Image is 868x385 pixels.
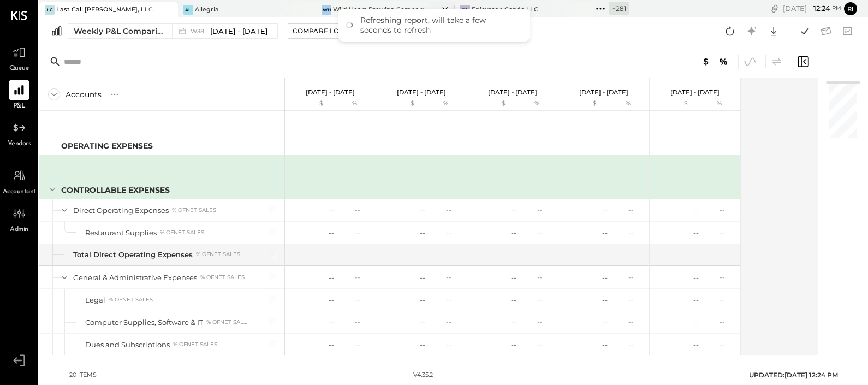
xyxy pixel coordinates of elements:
a: Vendors [1,117,38,149]
span: pm [832,4,841,12]
div: -- [628,228,643,237]
div: Wild Heart Brewing Company [333,5,426,14]
div: Total Direct Operating Expenses [73,250,193,260]
div: -- [329,273,334,283]
div: -- [355,205,369,215]
div: -- [628,205,643,215]
div: Al [183,5,193,15]
div: -- [446,317,460,327]
div: % of NET SALES [172,206,216,214]
button: Weekly P&L Comparison W38[DATE] - [DATE] [68,23,278,39]
div: $ [564,99,608,108]
div: WH [322,5,331,15]
div: -- [628,295,643,304]
div: % [337,99,372,108]
div: % [428,99,463,108]
div: Last Call [PERSON_NAME], LLC [56,5,153,14]
div: -- [329,205,334,216]
div: -- [537,205,551,215]
div: % of NET SALES [200,274,245,281]
div: [DATE] [783,3,841,14]
div: -- [420,205,425,216]
span: W38 [191,28,207,34]
div: copy link [769,3,780,14]
a: P&L [1,80,38,111]
div: -- [537,295,551,304]
div: -- [693,295,699,305]
div: % of NET SALES [109,296,153,304]
div: -- [720,295,734,304]
div: -- [446,295,460,304]
div: Refreshing report, will take a few seconds to refresh [360,15,519,35]
div: Compare Locations [293,26,371,35]
div: -- [329,295,334,305]
div: -- [355,340,369,349]
div: -- [420,273,425,283]
div: % of NET SALES [173,341,217,348]
div: Weekly P&L Comparison [74,26,165,37]
p: [DATE] - [DATE] [397,88,446,96]
div: % [701,99,737,108]
div: -- [355,295,369,304]
a: Queue [1,42,38,74]
button: Compare Locations [288,23,376,39]
div: -- [329,228,334,238]
div: $ [382,99,425,108]
div: -- [537,340,551,349]
div: -- [720,340,734,349]
span: Vendors [8,139,31,149]
p: [DATE] - [DATE] [306,88,355,96]
div: LC [45,5,55,15]
div: -- [537,273,551,282]
div: Legal [85,295,105,305]
div: -- [511,295,516,305]
div: -- [329,317,334,328]
div: -- [628,317,643,327]
div: -- [720,205,734,215]
div: -- [511,205,516,216]
div: OPERATING EXPENSES [61,140,153,151]
div: Accounts [66,89,102,100]
div: General & Administrative Expenses [73,273,197,283]
div: -- [511,273,516,283]
div: -- [355,317,369,327]
div: % of NET SALES [160,229,204,236]
div: -- [537,317,551,327]
div: -- [720,228,734,237]
div: -- [720,317,734,327]
div: -- [693,205,699,216]
div: -- [511,228,516,238]
div: -- [628,340,643,349]
p: [DATE] - [DATE] [579,88,628,96]
div: Direct Operating Expenses [73,205,169,216]
div: Allegria [195,5,219,14]
div: -- [720,273,734,282]
a: Accountant [1,165,38,197]
div: -- [329,340,334,350]
span: P&L [13,102,26,111]
p: [DATE] - [DATE] [670,88,720,96]
div: Computer Supplies, Software & IT [85,317,203,328]
div: % [519,99,555,108]
div: -- [602,340,608,350]
div: -- [420,295,425,305]
div: -- [693,317,699,328]
span: [DATE] - [DATE] [210,26,267,37]
span: UPDATED: [DATE] 12:24 PM [749,371,838,379]
div: -- [420,317,425,328]
div: 20 items [69,371,97,380]
div: -- [355,273,369,282]
p: [DATE] - [DATE] [488,88,537,96]
div: -- [420,228,425,238]
div: % of NET SALES [206,318,248,326]
div: -- [420,340,425,350]
div: -- [693,340,699,350]
span: Accountant [3,187,36,197]
button: Ri [844,2,857,15]
div: $ [655,99,699,108]
div: v 4.35.2 [413,371,433,380]
div: Epicurean Condo LLC [472,5,538,14]
div: + 281 [609,2,629,15]
div: -- [602,228,608,238]
div: -- [602,273,608,283]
